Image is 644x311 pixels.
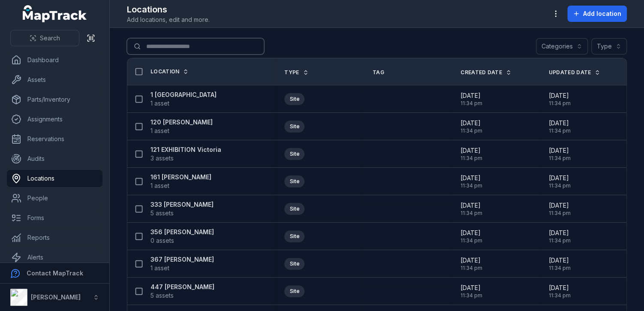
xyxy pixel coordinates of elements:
span: [DATE] [460,229,482,237]
span: [DATE] [549,119,571,127]
time: 14/09/2025, 11:34:39 pm [460,146,482,162]
span: 11:34 pm [460,155,482,162]
a: People [7,190,102,207]
strong: 356 [PERSON_NAME] [150,228,214,236]
span: 11:34 pm [549,210,571,217]
span: [DATE] [460,91,482,100]
span: [DATE] [549,91,571,100]
a: Updated Date [549,69,601,76]
div: Site [284,148,304,160]
a: Type [284,69,308,76]
span: 11:34 pm [460,127,482,134]
a: Locations [7,170,102,187]
span: 1 asset [150,99,169,108]
span: 11:34 pm [549,265,571,272]
strong: 367 [PERSON_NAME] [150,255,214,264]
strong: 333 [PERSON_NAME] [150,200,214,209]
span: Updated Date [549,69,591,76]
a: 120 [PERSON_NAME]1 asset [150,118,213,135]
span: [DATE] [460,201,482,210]
span: 11:34 pm [460,237,482,244]
span: Location [150,68,179,75]
time: 14/09/2025, 11:34:39 pm [460,119,482,134]
span: [DATE] [549,201,571,210]
span: Created Date [460,69,502,76]
a: 447 [PERSON_NAME]5 assets [150,283,214,300]
time: 14/09/2025, 11:34:39 pm [549,201,571,217]
button: Search [10,30,79,46]
a: Forms [7,209,102,226]
span: [DATE] [460,256,482,265]
span: 1 asset [150,127,169,135]
span: 11:34 pm [460,100,482,107]
a: Parts/Inventory [7,91,102,108]
span: [DATE] [549,256,571,265]
a: Audits [7,150,102,167]
strong: 120 [PERSON_NAME] [150,118,213,127]
span: [DATE] [460,146,482,155]
span: 11:34 pm [549,292,571,299]
span: 11:34 pm [549,155,571,162]
time: 14/09/2025, 11:34:39 pm [549,256,571,272]
time: 14/09/2025, 11:34:39 pm [549,174,571,189]
span: 1 asset [150,181,169,190]
a: 333 [PERSON_NAME]5 assets [150,200,214,217]
time: 14/09/2025, 11:34:39 pm [460,229,482,244]
a: Alerts [7,249,102,266]
a: Reports [7,229,102,246]
div: Site [284,285,304,297]
a: 1 [GEOGRAPHIC_DATA]1 asset [150,91,217,108]
span: 11:34 pm [549,100,571,107]
span: Search [40,34,60,42]
span: 11:34 pm [460,210,482,217]
span: Add location [583,9,621,18]
span: 11:34 pm [460,182,482,189]
div: Site [284,93,304,105]
span: 5 assets [150,291,174,300]
time: 14/09/2025, 11:34:39 pm [549,284,571,299]
span: [DATE] [460,119,482,127]
a: MapTrack [23,5,87,22]
div: Site [284,175,304,187]
span: 3 assets [150,154,174,163]
time: 14/09/2025, 11:34:39 pm [460,256,482,272]
span: [DATE] [549,229,571,237]
span: [DATE] [549,284,571,292]
span: [DATE] [460,174,482,182]
span: [DATE] [549,174,571,182]
div: Site [284,121,304,133]
span: 0 assets [150,236,174,245]
span: 5 assets [150,209,174,217]
a: Reservations [7,130,102,148]
strong: 121 EXHIBITION Victoria [150,145,221,154]
time: 14/09/2025, 11:34:39 pm [460,91,482,107]
span: 11:34 pm [460,292,482,299]
button: Add location [567,6,627,22]
a: 367 [PERSON_NAME]1 asset [150,255,214,272]
div: Site [284,203,304,215]
time: 14/09/2025, 11:34:39 pm [549,119,571,134]
span: 1 asset [150,264,169,272]
time: 14/09/2025, 11:34:39 pm [460,201,482,217]
a: Location [150,68,189,75]
a: Assets [7,71,102,88]
div: Site [284,230,304,242]
span: [DATE] [549,146,571,155]
span: 11:34 pm [549,182,571,189]
span: 11:34 pm [460,265,482,272]
span: 11:34 pm [549,237,571,244]
span: 11:34 pm [549,127,571,134]
span: [DATE] [460,284,482,292]
span: Tag [373,69,384,76]
time: 14/09/2025, 11:34:39 pm [460,284,482,299]
a: 356 [PERSON_NAME]0 assets [150,228,214,245]
h2: Locations [127,3,210,15]
time: 14/09/2025, 11:34:39 pm [460,174,482,189]
strong: Contact MapTrack [27,269,83,277]
span: Add locations, edit and more. [127,15,210,24]
div: Site [284,258,304,270]
a: Assignments [7,111,102,128]
strong: 1 [GEOGRAPHIC_DATA] [150,91,217,99]
time: 14/09/2025, 11:34:39 pm [549,146,571,162]
a: Created Date [460,69,512,76]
